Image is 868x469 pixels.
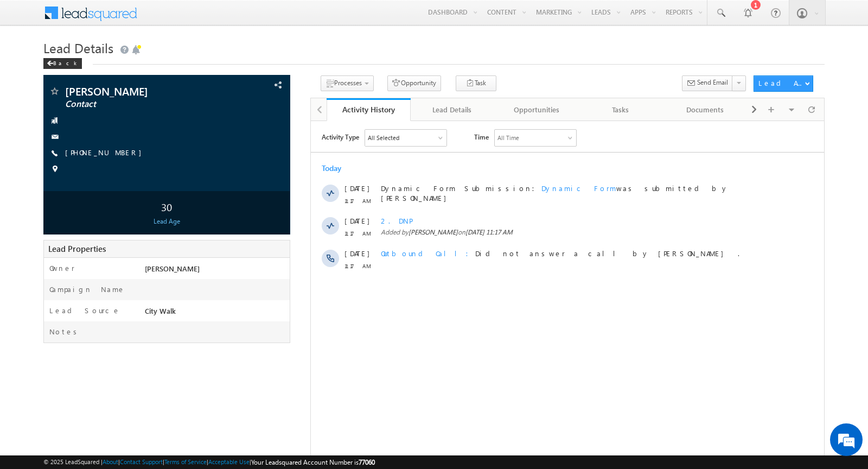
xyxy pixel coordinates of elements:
[70,62,447,82] span: Dynamic Form Submission: was submitted by [PERSON_NAME]
[34,107,66,117] span: 11:17 AM
[57,12,88,22] div: All Selected
[231,62,305,72] span: Dynamic Form
[34,128,58,137] span: [DATE]
[43,58,82,69] div: Back
[49,284,125,294] label: Campaign Name
[70,95,101,104] span: 2. DNP
[142,306,290,321] div: City Walk
[588,103,653,116] div: Tasks
[335,104,403,115] div: Activity History
[49,327,81,337] label: Notes
[456,75,496,91] button: Task
[48,243,106,254] span: Lead Properties
[43,39,113,56] span: Lead Details
[34,62,58,72] span: [DATE]
[46,197,287,217] div: 30
[70,128,429,137] span: Did not answer a call by [PERSON_NAME] .
[682,75,733,91] button: Send Email
[49,263,75,273] label: Owner
[495,98,579,121] a: Opportunities
[754,75,813,92] button: Lead Actions
[49,306,120,315] label: Lead Source
[70,106,447,116] span: Added by on
[163,8,178,24] span: Time
[54,9,136,25] div: All Selected
[43,58,87,67] a: Back
[43,457,375,467] span: © 2025 LeadSquared | | | | |
[65,99,219,110] span: Contact
[321,75,374,91] button: Processes
[411,98,495,121] a: Lead Details
[758,78,805,88] div: Lead Actions
[672,103,737,116] div: Documents
[164,458,207,465] a: Terms of Service
[387,75,441,91] button: Opportunity
[70,128,164,137] span: Outbound Call
[65,86,219,97] span: [PERSON_NAME]
[11,42,46,52] div: Today
[155,107,202,115] span: [DATE] 11:17 AM
[34,75,66,85] span: 11:17 AM
[334,79,362,87] span: Processes
[251,458,375,466] span: Your Leadsquared Account Number is
[579,98,663,121] a: Tasks
[65,148,147,159] span: [PHONE_NUMBER]
[120,458,163,465] a: Contact Support
[34,95,58,105] span: [DATE]
[187,12,208,22] div: All Time
[98,107,147,115] span: [PERSON_NAME]
[208,458,250,465] a: Acceptable Use
[34,140,66,150] span: 11:17 AM
[327,98,411,121] a: Activity History
[46,217,287,226] div: Lead Age
[359,458,375,466] span: 77060
[697,78,728,87] span: Send Email
[419,103,485,116] div: Lead Details
[11,8,48,24] span: Activity Type
[663,98,747,121] a: Documents
[503,103,569,116] div: Opportunities
[145,264,200,273] span: [PERSON_NAME]
[103,458,118,465] a: About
